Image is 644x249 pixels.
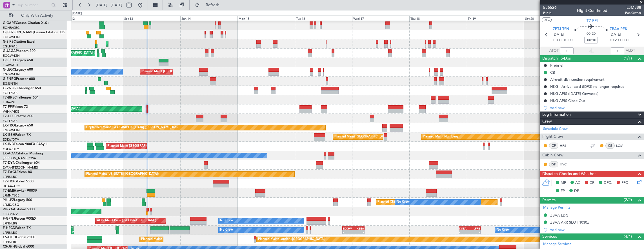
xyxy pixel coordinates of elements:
span: T7-FFI [3,105,13,109]
div: 03:32 Z [64,230,74,234]
span: CS-JHH [3,245,15,248]
a: G-SPCYLegacy 650 [3,59,33,62]
div: Planned Maint [GEOGRAPHIC_DATA] ([GEOGRAPHIC_DATA]) [142,67,230,76]
button: Refresh [192,1,226,10]
div: - [459,230,470,234]
div: No Crew [497,226,510,234]
a: EGGW/LTN [3,54,20,58]
span: FFC [621,180,628,186]
div: LFPB [470,227,480,230]
div: KSEA [459,227,470,230]
a: EVRA/[PERSON_NAME] [3,165,38,170]
span: Leg Information [542,112,571,118]
div: HKG - Arrival card (ID93) no longer required [550,84,625,89]
button: Only With Activity [6,11,61,20]
span: Permits [542,197,556,204]
span: ZBAA PEK [610,27,627,32]
a: G-ENRGPraetor 600 [3,77,35,81]
a: Manage Permits [543,205,570,211]
a: EGNR/CEG [3,26,20,30]
a: 9H-LPZLegacy 500 [3,198,32,202]
a: HYC [560,162,572,167]
span: 00:20 [587,31,596,37]
div: HKG APIS ([DATE] Onwards) [550,91,598,96]
span: T7-FFI [587,18,598,24]
a: DGAA/ACC [3,184,20,188]
span: (1/1) [624,55,632,61]
div: Sun 14 [180,16,237,21]
div: No Crew [220,226,233,234]
div: Unplanned Maint [GEOGRAPHIC_DATA] ([PERSON_NAME] Intl) [86,123,177,132]
span: T7-BRE [3,96,14,99]
div: Wed 17 [352,16,409,21]
div: No Crew [397,198,410,206]
a: EGGW/LTN [3,128,20,132]
span: Only With Activity [15,14,59,18]
span: G-GARE [3,21,16,25]
span: ELDT [620,38,629,43]
span: 536526 [543,5,557,10]
div: HKG APIS Close Out [550,98,585,103]
a: Schedule Crew [543,126,568,132]
div: Planned Maint [US_STATE] ([GEOGRAPHIC_DATA]) [86,170,159,178]
span: Cabin Crew [542,152,563,159]
a: EGLF/FAB [3,91,17,95]
span: CS-DOU [3,236,16,239]
span: LX-AOA [3,152,16,155]
span: T7-DYN [3,161,15,165]
span: Refresh [201,3,225,7]
div: Add new [550,105,641,110]
span: T7-TRX [3,180,14,183]
input: Trip Number [17,1,50,9]
div: CS [605,143,615,149]
div: Fri 19 [467,16,524,21]
div: AOG Maint Paris ([GEOGRAPHIC_DATA]) [97,217,156,225]
span: T7-EAGL [3,171,17,174]
div: Tue 16 [295,16,352,21]
a: T7-DYNChallenger 604 [3,161,40,165]
a: EGGW/LTN [3,35,20,39]
span: G-SIRS [3,40,14,43]
a: EGSS/STN [3,82,18,86]
div: Planned Maint [GEOGRAPHIC_DATA] ([GEOGRAPHIC_DATA]) [141,235,230,244]
span: LX-TRO [3,124,15,127]
a: LX-TROLegacy 650 [3,124,33,127]
a: EGLF/FAB [3,44,17,49]
div: Planned Maint London ([GEOGRAPHIC_DATA]) [258,235,325,244]
span: T7-LZZI [3,115,14,118]
a: G-[PERSON_NAME]Cessna Citation XLS [3,31,65,34]
div: Fri 12 [66,16,123,21]
span: LX-INB [3,143,14,146]
span: ALDT [626,48,635,54]
a: F-HECDFalcon 7X [3,226,31,230]
span: G-VNOR [3,87,17,90]
div: [DATE] [72,11,82,16]
span: CR [590,180,594,186]
span: 10:20 [610,38,619,43]
span: F-HECD [3,226,15,230]
span: (4/4) [624,233,632,239]
div: Planned [GEOGRAPHIC_DATA] ([GEOGRAPHIC_DATA]) [377,198,457,206]
a: G-GARECessna Citation XLS+ [3,21,49,25]
div: Planned Maint [GEOGRAPHIC_DATA] ([GEOGRAPHIC_DATA]) [108,40,196,48]
span: 9H-LPZ [3,198,14,202]
a: 9H-YAAGlobal 5000 [3,208,35,211]
span: G-[PERSON_NAME] [3,31,34,34]
span: Services [542,233,557,240]
span: G-LEGC [3,68,15,71]
a: G-VNORChallenger 650 [3,87,41,90]
span: [DATE] - [DATE] [96,3,122,8]
span: Dispatch To-Dos [542,55,571,62]
div: Planned Maint Nurnberg [423,133,458,141]
a: EGLF/FAB [3,119,17,123]
div: - [354,230,364,234]
a: F-GPNJFalcon 900EX [3,217,36,220]
span: DP [574,188,579,194]
div: CP [549,143,558,149]
a: CS-DOUGlobal 6500 [3,236,35,239]
span: Flight Crew [542,134,563,140]
span: P1/14 [543,10,557,15]
span: Crew [542,118,552,125]
a: T7-TRXGlobal 6500 [3,180,34,183]
div: Thu 18 [409,16,467,21]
